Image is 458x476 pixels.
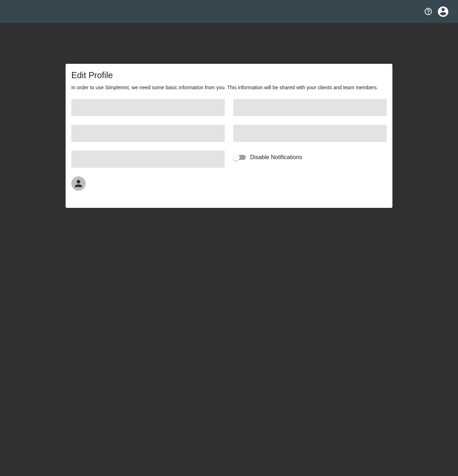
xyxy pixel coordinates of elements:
h5: Edit Profile [71,70,387,81]
button: profile [433,1,454,22]
span: Disable Notifications [250,153,302,162]
h6: In order to use Simplemnt, we need some basic information from you. This information will be shar... [71,84,387,92]
button: notifications [420,3,437,20]
button: Change Profile Picture [67,172,90,195]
